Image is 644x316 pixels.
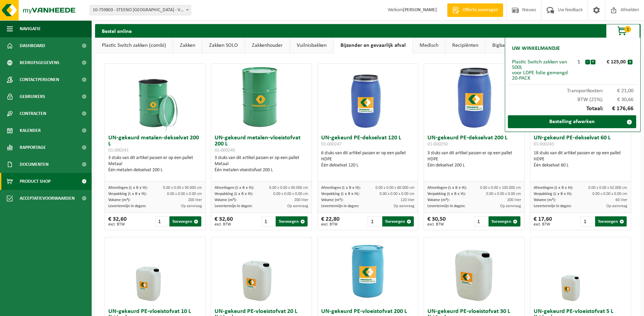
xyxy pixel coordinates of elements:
[413,38,445,53] a: Medisch
[440,64,508,132] img: 01-000250
[534,198,556,202] span: Volume (m³):
[334,64,402,132] img: 01-000247
[20,71,59,88] span: Contactpersonen
[108,204,146,208] span: Levertermijn in dagen:
[581,216,594,226] input: 1
[382,216,414,226] button: Toevoegen
[445,38,485,53] a: Recipiënten
[597,59,628,65] div: € 125,00
[215,135,308,153] h3: UN-gekeurd metalen-vloeistofvat 200 L
[474,216,488,226] input: 1
[95,24,139,37] h2: Bestel online
[401,198,415,202] span: 120 liter
[188,198,202,202] span: 200 liter
[534,156,627,162] div: HDPE
[227,64,295,132] img: 01-000240
[215,216,233,226] div: € 32,60
[181,204,202,208] span: Op aanvraag
[108,155,202,173] div: 3 stuks van dit artikel passen er op een pallet
[509,41,563,56] h2: Uw winkelmandje
[393,204,415,208] span: Op aanvraag
[321,135,415,149] h3: UN-gekeurd PE-dekselvat 120 L
[321,204,359,208] span: Levertermijn in dagen:
[108,198,130,202] span: Volume (m³):
[334,237,402,305] img: 01-000249
[486,192,521,196] span: 0.00 x 0.00 x 0.00 cm
[628,60,632,64] button: x
[603,88,634,94] span: € 21,00
[512,59,573,81] div: Plastic Switch zakken van 500L voor LDPE folie gemengd 20-PACK
[534,150,627,169] div: 18 stuks van dit artikel passen er op een pallet
[508,115,636,128] a: Bestelling afwerken
[95,38,173,53] a: Plastic Switch zakken (combi)
[108,161,202,167] div: Metaal
[215,204,252,208] span: Levertermijn in dagen:
[547,237,614,305] img: 01-999902
[215,148,235,153] span: 01-000240
[427,150,521,169] div: 3 stuks van dit artikel passen er op een pallet
[624,26,631,33] span: 1
[215,161,308,167] div: Metaal
[440,237,508,305] img: 01-000592
[375,186,415,190] span: 0.00 x 0.00 x 80.000 cm
[20,190,75,207] span: Acceptatievoorwaarden
[427,216,446,226] div: € 30,50
[173,38,202,53] a: Zakken
[334,38,412,53] a: Bijzonder en gevaarlijk afval
[509,102,637,115] div: Totaal:
[534,222,552,226] span: excl. BTW
[287,204,308,208] span: Op aanvraag
[507,198,521,202] span: 200 liter
[20,105,46,122] span: Contracten
[169,216,201,226] button: Toevoegen
[403,7,437,13] strong: [PERSON_NAME]
[90,5,191,15] span: 10-759803 - STEENO NV - VICHTE
[108,216,127,226] div: € 32,60
[215,198,237,202] span: Volume (m³):
[480,186,521,190] span: 0.00 x 0.00 x 100.000 cm
[427,135,521,149] h3: UN-gekeurd PE-dekselvat 200 L
[368,216,381,226] input: 1
[20,88,45,105] span: Gebruikers
[108,167,202,173] div: Één metalen dekselvat 200 L
[595,216,627,226] button: Toevoegen
[215,222,233,226] span: excl. BTW
[615,198,627,202] span: 60 liter
[321,222,339,226] span: excl. BTW
[155,216,169,226] input: 1
[534,216,552,226] div: € 17,60
[534,204,571,208] span: Levertermijn in dagen:
[321,162,415,169] div: Één dekselvat 120 L
[461,7,500,14] span: Offerte aanvragen
[606,204,627,208] span: Op aanvraag
[427,204,465,208] span: Levertermijn in dagen:
[290,38,333,53] a: Vuilnisbakken
[603,106,634,112] span: € 176,66
[588,186,627,190] span: 0.00 x 0.00 x 62.000 cm
[20,20,41,37] span: Navigatie
[245,38,290,53] a: Zakkenhouder
[108,192,147,196] span: Verpakking (L x B x H):
[121,64,189,132] img: 01-000241
[509,94,637,102] div: BTW (21%):
[321,186,361,190] span: Afmetingen (L x B x H):
[606,24,640,38] button: 1
[427,222,446,226] span: excl. BTW
[592,192,627,196] span: 0.00 x 0.00 x 0.00 cm
[427,186,467,190] span: Afmetingen (L x B x H):
[585,60,590,64] button: -
[294,198,308,202] span: 200 liter
[227,237,295,305] img: 01-000611
[534,142,554,147] span: 01-000245
[163,186,202,190] span: 0.00 x 0.00 x 90.000 cm
[427,156,521,162] div: HDPE
[20,37,45,54] span: Dashboard
[202,38,245,53] a: Zakken SOLO
[121,237,189,305] img: 01-999903
[509,85,637,94] div: Transportkosten:
[20,54,59,71] span: Bedrijfsgegevens
[20,139,46,156] span: Rapportage
[273,192,308,196] span: 0.00 x 0.00 x 0.00 cm
[261,216,275,226] input: 1
[321,156,415,162] div: HDPE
